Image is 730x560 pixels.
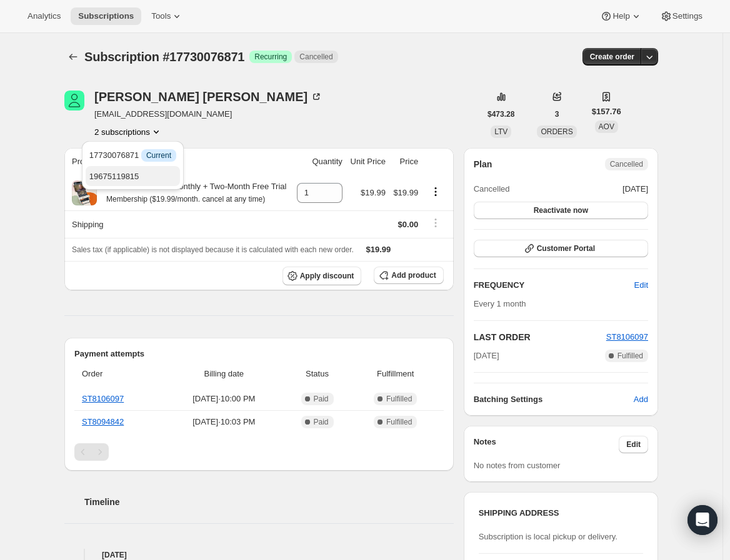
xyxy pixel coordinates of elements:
span: AOV [599,122,614,131]
span: 17730076871 [89,150,176,160]
span: Subscriptions [78,11,134,21]
span: Help [612,11,629,21]
span: [DATE] · 10:00 PM [168,393,279,405]
button: Shipping actions [426,216,446,230]
th: Quantity [292,148,346,175]
th: Product [64,148,292,175]
th: Price [389,148,422,175]
span: Apply discount [300,271,354,281]
button: 19675119815 [86,166,180,186]
button: Settings [652,7,710,25]
th: Shipping [64,210,292,238]
span: Add product [391,270,436,280]
span: ORDERS [541,127,572,136]
h3: SHIPPING ADDRESS [479,507,643,519]
button: Add product [374,267,443,284]
span: $473.28 [487,109,514,119]
h3: Notes [474,436,619,453]
span: $0.00 [398,220,419,229]
h6: Batching Settings [474,393,634,406]
button: Help [592,7,649,25]
span: Tools [151,11,171,21]
span: Paid [314,417,329,427]
span: Subscription #17730076871 [84,50,244,64]
span: $19.99 [393,188,418,197]
button: Subscriptions [64,48,82,66]
span: 3 [555,109,559,119]
h2: Plan [474,158,492,170]
span: Fulfilled [386,394,412,404]
h2: Timeline [84,496,454,508]
span: Linda Felgenhauer [64,91,84,111]
button: Product actions [94,125,162,138]
button: 3 [547,106,567,123]
span: Customer Portal [537,243,595,253]
span: Recurring [254,52,287,62]
h2: Payment attempts [74,348,444,360]
span: Reactivate now [534,205,588,215]
span: [DATE] [474,350,499,362]
span: Settings [672,11,702,21]
a: ST8094842 [82,417,124,426]
button: Analytics [20,7,68,25]
span: [DATE] [622,183,648,195]
div: Sounds True One Monthly + Two-Month Free Trial [97,180,286,205]
button: Tools [144,7,191,25]
nav: Pagination [74,443,444,461]
button: Apply discount [282,267,362,285]
span: Billing date [168,368,279,380]
button: 17730076871 InfoCurrent [86,145,180,165]
a: ST8106097 [82,394,124,403]
th: Unit Price [346,148,389,175]
span: $19.99 [366,245,391,254]
button: Edit [627,275,656,295]
span: [DATE] · 10:03 PM [168,416,279,428]
span: Current [146,150,171,160]
button: Create order [582,48,642,66]
span: No notes from customer [474,461,561,470]
span: Sales tax (if applicable) is not displayed because it is calculated with each new order. [72,245,354,254]
span: $157.76 [592,106,621,118]
span: Fulfilled [386,417,412,427]
button: Reactivate now [474,202,648,219]
span: $19.99 [361,188,386,197]
span: Fulfillment [355,368,436,380]
h2: FREQUENCY [474,279,634,292]
span: Analytics [27,11,61,21]
span: Subscription is local pickup or delivery. [479,532,617,541]
h2: LAST ORDER [474,331,606,343]
span: Cancelled [610,159,643,169]
span: [EMAIL_ADDRESS][DOMAIN_NAME] [94,108,322,120]
span: Status [287,368,347,380]
div: Open Intercom Messenger [687,505,717,535]
button: Edit [619,436,648,453]
span: Fulfilled [617,351,643,361]
span: Edit [634,279,648,292]
button: Product actions [426,185,446,199]
span: Every 1 month [474,299,526,308]
span: Paid [314,394,329,404]
button: Customer Portal [474,240,648,257]
th: Order [74,360,164,388]
span: Cancelled [299,52,332,62]
button: ST8106097 [606,331,648,343]
span: Add [634,393,648,406]
button: $473.28 [480,106,522,123]
button: Subscriptions [71,7,141,25]
div: [PERSON_NAME] [PERSON_NAME] [94,91,322,103]
button: Add [626,390,656,410]
span: Cancelled [474,183,510,195]
span: LTV [494,127,507,136]
a: ST8106097 [606,332,648,341]
span: Create order [590,52,634,62]
img: product img [72,180,97,205]
span: 19675119815 [89,172,139,181]
span: Edit [626,440,641,449]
